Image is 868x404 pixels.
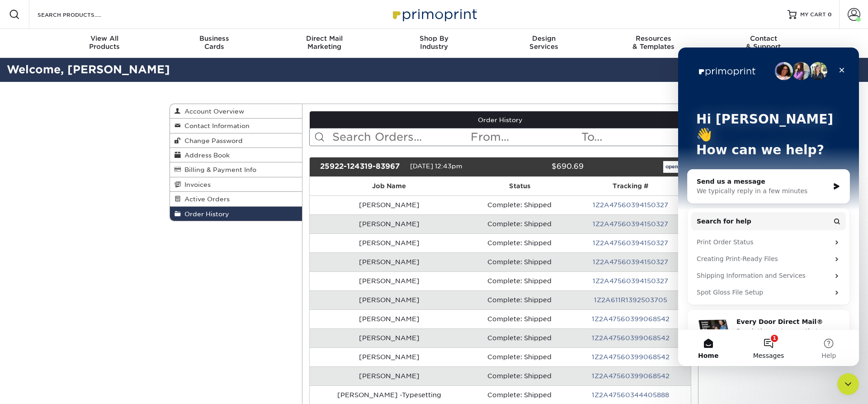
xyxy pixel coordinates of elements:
a: View AllProducts [50,29,160,58]
div: 25922-124319-83967 [313,161,410,173]
td: Complete: Shipped [469,347,570,366]
td: [PERSON_NAME] [310,366,469,385]
input: Search Orders... [331,128,470,146]
td: [PERSON_NAME] [310,290,469,309]
a: 1Z2A47560399068542 [592,353,670,361]
a: 1Z2A47560344405888 [592,391,669,399]
td: Complete: Shipped [469,366,570,385]
span: [DATE] 12:43pm [410,162,462,170]
a: Direct MailMarketing [269,29,379,58]
span: Order History [181,210,229,218]
a: Address Book [170,148,302,162]
th: Tracking # [570,177,691,195]
iframe: Intercom live chat [837,373,859,395]
a: Shop ByIndustry [379,29,489,58]
a: Contact Information [170,119,302,133]
a: 1Z2A47560394150327 [593,201,668,209]
a: Change Password [170,133,302,148]
td: [PERSON_NAME] [310,309,469,328]
a: 1Z2A47560394150327 [593,239,668,247]
input: To... [580,128,691,146]
span: Active Orders [181,195,230,203]
td: [PERSON_NAME] [310,233,469,252]
div: Marketing [269,34,379,51]
th: Status [469,177,570,195]
div: Cards [160,34,269,51]
a: DesignServices [489,29,599,58]
td: Complete: Shipped [469,195,570,214]
a: Order History [170,207,302,221]
span: Business [160,34,269,43]
span: MY CART [800,11,826,19]
td: Complete: Shipped [469,233,570,252]
a: Order History [310,111,691,128]
td: Complete: Shipped [469,290,570,309]
a: 1Z2A47560394150327 [593,277,668,285]
div: Products [50,34,160,51]
th: Job Name [310,177,469,195]
a: Contact& Support [708,29,818,58]
input: From... [470,128,580,146]
td: [PERSON_NAME] [310,195,469,214]
td: [PERSON_NAME] [310,252,469,271]
a: 1Z2A47560399068542 [592,334,670,342]
td: Complete: Shipped [469,252,570,271]
a: 1Z2A47560399068542 [592,372,670,380]
td: [PERSON_NAME] [310,347,469,366]
td: Complete: Shipped [469,271,570,290]
a: Resources& Templates [599,29,708,58]
span: Contact [708,34,818,43]
span: View All [50,34,160,43]
span: Direct Mail [269,34,379,43]
td: [PERSON_NAME] [310,214,469,233]
a: BusinessCards [160,29,269,58]
a: 1Z2A47560399068542 [592,315,670,323]
span: Invoices [181,181,211,188]
a: Account Overview [170,104,302,119]
a: Billing & Payment Info [170,162,302,177]
td: Complete: Shipped [469,328,570,347]
a: open [663,161,680,173]
div: & Support [708,34,818,51]
td: Complete: Shipped [469,309,570,328]
span: Change Password [181,137,243,144]
span: Resources [599,34,708,43]
div: Industry [379,34,489,51]
div: $690.69 [493,161,590,173]
a: 1Z2A47560394150327 [593,258,668,266]
span: Address Book [181,152,230,159]
div: Services [489,34,599,51]
td: Complete: Shipped [469,214,570,233]
span: Design [489,34,599,43]
div: & Templates [599,34,708,51]
iframe: Intercom live chat [678,48,859,366]
img: Primoprint [389,5,479,24]
span: Shop By [379,34,489,43]
span: 0 [828,11,832,18]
